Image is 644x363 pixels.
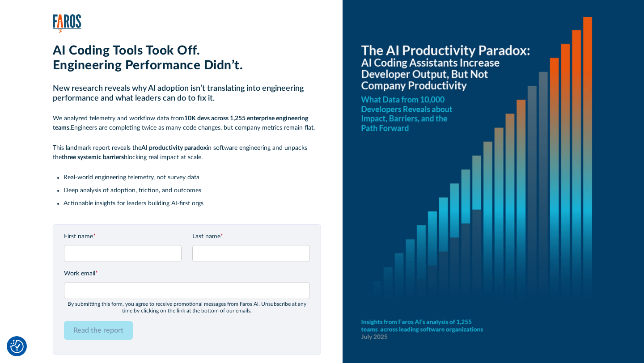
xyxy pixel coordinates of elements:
[64,232,182,241] label: First name
[53,58,321,73] h1: Engineering Performance Didn’t.
[64,186,321,195] li: Deep analysis of adoption, friction, and outcomes
[53,115,308,131] strong: 10K devs across 1,255 enterprise engineering teams.
[62,154,124,160] strong: three systemic barriers
[64,199,321,208] li: Actionable insights for leaders building AI-first orgs
[10,340,24,353] img: Revisit consent button
[64,173,321,182] li: Real-world engineering telemetry, not survey data
[53,84,321,103] h2: New research reveals why AI adoption isn’t translating into engineering performance and what lead...
[53,114,321,133] p: We analyzed telemetry and workflow data from Engineers are completing twice as many code changes,...
[192,232,310,241] label: Last name
[141,145,207,151] strong: AI productivity paradox
[53,43,321,59] h1: AI Coding Tools Took Off.
[10,340,24,353] button: Cookie Settings
[53,144,321,162] p: This landmark report reveals the in software engineering and unpacks the blocking real impact at ...
[64,269,310,279] label: Work email
[53,14,81,33] img: Faros Logo
[64,232,310,347] form: Email Form
[64,301,310,314] div: By submitting this form, you agree to receive promotional messages from Faros Al. Unsubscribe at ...
[64,321,133,340] input: Read the report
